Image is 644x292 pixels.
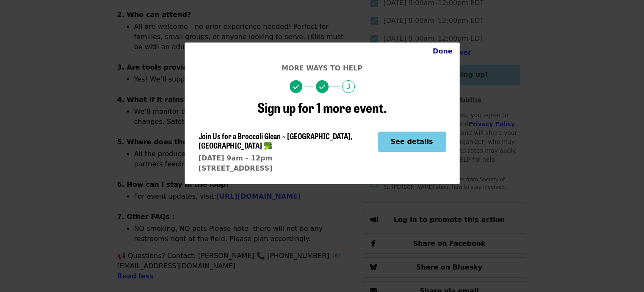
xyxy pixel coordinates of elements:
[199,163,371,174] div: [STREET_ADDRESS]
[426,43,459,60] button: Close
[293,83,299,91] i: check icon
[199,132,371,174] a: Join Us for a Broccoli Glean ~ [GEOGRAPHIC_DATA], [GEOGRAPHIC_DATA] 🥦[DATE] 9am – 12pm[STREET_ADD...
[342,80,355,93] span: 3
[378,138,446,146] a: See details
[319,83,325,91] i: check icon
[199,130,352,151] span: Join Us for a Broccoli Glean ~ [GEOGRAPHIC_DATA], [GEOGRAPHIC_DATA] 🥦
[378,132,446,152] button: See details
[257,97,387,117] span: Sign up for 1 more event.
[282,64,362,72] span: More ways to help
[199,153,371,163] div: [DATE] 9am – 12pm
